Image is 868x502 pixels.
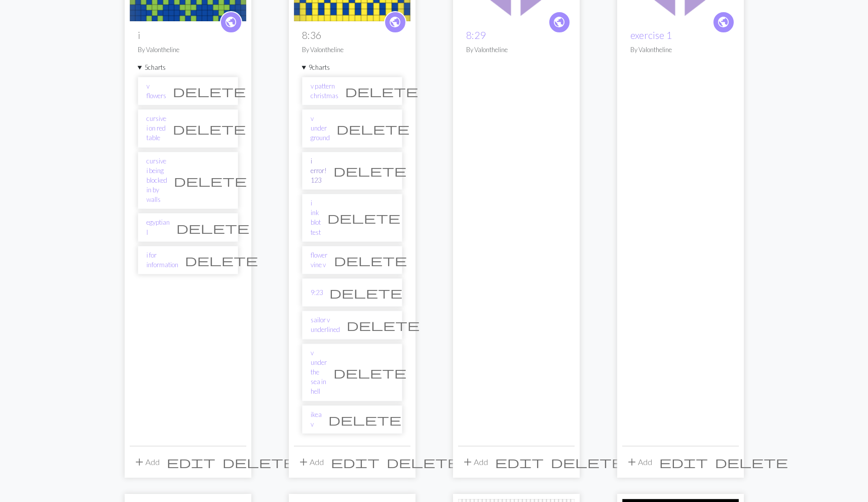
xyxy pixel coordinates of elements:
[389,12,401,32] i: public
[630,45,731,55] p: By Valontheline
[630,29,672,41] a: exercise 1
[176,221,249,235] span: delete
[166,119,252,138] button: Delete chart
[715,455,788,469] span: delete
[659,456,708,468] i: Edit
[311,348,327,397] a: v under the sea in hell
[146,81,166,101] a: v flowers
[333,163,406,178] span: delete
[311,288,323,298] a: 9:23
[347,318,420,332] span: delete
[327,161,413,180] button: Delete chart
[466,45,567,55] p: By Valontheline
[311,410,322,429] a: ikea v
[323,283,409,302] button: Delete chart
[146,114,166,143] a: cursive i on red table
[173,121,246,136] span: delete
[548,11,571,33] a: public
[345,84,418,98] span: delete
[331,456,380,468] i: Edit
[622,452,656,472] button: Add
[167,455,215,469] span: edit
[146,218,170,237] a: egyptian I
[170,218,256,237] button: Delete chart
[138,29,238,41] h2: i
[138,45,238,55] p: By Valontheline
[329,285,402,300] span: delete
[389,14,401,30] span: public
[174,174,247,188] span: delete
[302,29,402,41] h2: 8:36
[495,455,544,469] span: edit
[458,452,492,472] button: Add
[551,455,624,469] span: delete
[383,452,463,472] button: Delete
[327,250,413,270] button: Delete chart
[166,81,252,101] button: Delete chart
[311,81,338,101] a: v pattern christmas
[327,211,400,225] span: delete
[311,250,327,270] a: flower vine v
[138,63,238,72] summary: 5charts
[178,250,265,270] button: Delete chart
[327,363,413,382] button: Delete chart
[340,315,426,334] button: Delete chart
[173,84,246,98] span: delete
[656,452,711,472] button: Edit
[297,455,310,469] span: add
[167,456,215,468] i: Edit
[717,12,730,32] i: public
[311,156,327,186] a: i error! 123
[712,11,735,33] a: public
[322,410,408,429] button: Delete chart
[146,250,178,270] a: i for information
[311,114,330,143] a: v under ground
[224,12,237,32] i: public
[302,45,402,55] p: By Valontheline
[302,63,402,72] summary: 9charts
[163,452,219,472] button: Edit
[492,452,547,472] button: Edit
[219,452,299,472] button: Delete
[338,81,425,101] button: Delete chart
[327,452,383,472] button: Edit
[659,455,708,469] span: edit
[384,11,406,33] a: public
[547,452,627,472] button: Delete
[553,12,565,32] i: public
[466,29,485,41] a: 8:29
[626,455,638,469] span: add
[717,14,730,30] span: public
[711,452,791,472] button: Delete
[495,456,544,468] i: Edit
[311,198,321,237] a: i ink blot test
[330,119,416,138] button: Delete chart
[224,14,237,30] span: public
[222,455,295,469] span: delete
[133,455,145,469] span: add
[336,121,409,136] span: delete
[333,365,406,380] span: delete
[311,315,340,334] a: sailor v underlined
[334,253,407,267] span: delete
[331,455,380,469] span: edit
[185,253,258,267] span: delete
[294,452,327,472] button: Add
[220,11,242,33] a: public
[130,452,163,472] button: Add
[387,455,460,469] span: delete
[167,171,253,190] button: Delete chart
[328,412,401,427] span: delete
[462,455,474,469] span: add
[553,14,565,30] span: public
[146,156,167,205] a: cursive i being blocked in by walls
[321,208,407,227] button: Delete chart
